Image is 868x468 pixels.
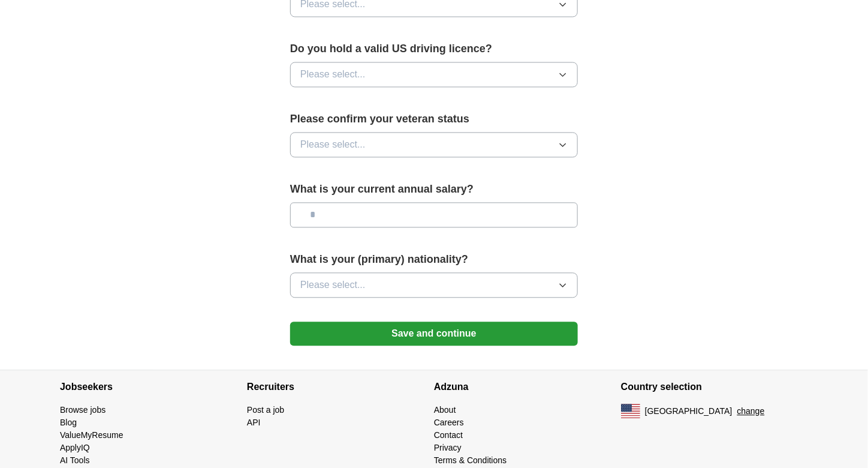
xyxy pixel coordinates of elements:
a: About [434,406,456,415]
a: Privacy [434,443,462,453]
button: Please select... [290,273,578,298]
span: [GEOGRAPHIC_DATA] [645,406,733,418]
h4: Country selection [621,371,808,404]
label: Please confirm your veteran status [290,112,578,128]
img: US flag [621,404,640,419]
span: Please select... [300,138,366,152]
span: Please select... [300,68,366,82]
label: What is your current annual salary? [290,182,578,198]
a: ValueMyResume [60,431,123,440]
a: Contact [434,431,463,440]
label: What is your (primary) nationality? [290,252,578,268]
a: Careers [434,418,464,428]
a: Terms & Conditions [434,456,507,466]
button: Save and continue [290,322,578,346]
button: Please select... [290,133,578,158]
a: Post a job [247,406,284,415]
button: change [737,406,765,418]
a: Browse jobs [60,406,106,415]
a: AI Tools [60,456,90,466]
a: Blog [60,418,77,428]
span: Please select... [300,278,366,293]
a: API [247,418,261,428]
a: ApplyIQ [60,443,90,453]
button: Please select... [290,62,578,88]
label: Do you hold a valid US driving licence? [290,41,578,58]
